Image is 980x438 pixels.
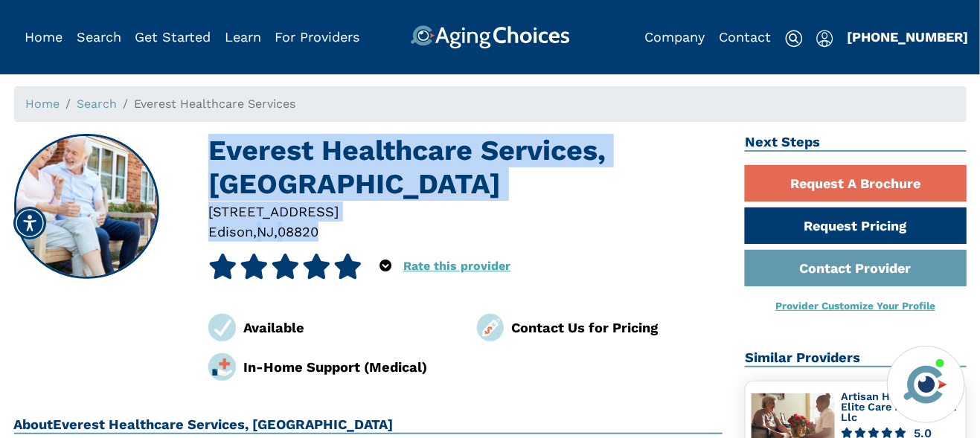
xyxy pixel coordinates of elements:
div: 08820 [278,222,318,242]
img: user-icon.svg [816,30,833,48]
div: Contact Us for Pricing [511,318,723,338]
a: Company [645,29,705,45]
img: Everest Healthcare Services, Edison NJ [15,135,158,278]
a: [PHONE_NUMBER] [848,29,969,45]
img: search-icon.svg [785,30,803,48]
iframe: iframe [685,135,965,337]
a: For Providers [275,29,360,45]
span: , [274,224,278,239]
a: Home [26,97,60,111]
h2: About Everest Healthcare Services, [GEOGRAPHIC_DATA] [14,416,723,434]
img: avatar [900,359,951,410]
span: NJ [257,224,274,239]
h2: Next Steps [745,134,967,152]
a: Artisan Homecare Elite Care Managment Llc [841,390,956,422]
a: Contact [719,29,771,45]
h1: Everest Healthcare Services, [GEOGRAPHIC_DATA] [208,134,723,202]
a: Rate this provider [403,259,510,273]
a: Get Started [135,29,211,45]
span: , [253,224,257,239]
div: Popover trigger [816,25,833,49]
img: AgingChoices [410,25,569,49]
div: Popover trigger [77,25,121,49]
div: In-Home Support (Medical) [243,357,455,377]
a: Home [25,29,63,45]
div: Available [243,318,455,338]
span: Everest Healthcare Services [135,97,296,111]
div: Accessibility Menu [13,207,46,239]
div: Popover trigger [379,254,391,279]
div: [STREET_ADDRESS] [208,202,723,222]
a: Search [77,97,118,111]
a: Search [77,29,121,45]
h2: Similar Providers [745,350,967,367]
a: Learn [225,29,261,45]
nav: breadcrumb [14,86,967,122]
span: Edison [208,224,253,239]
